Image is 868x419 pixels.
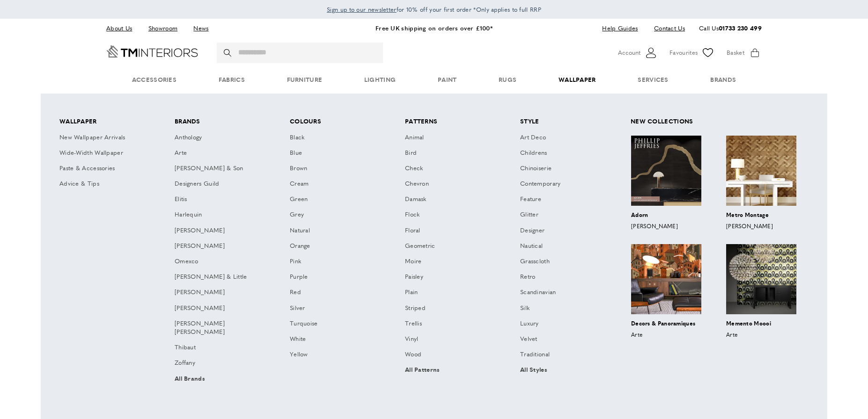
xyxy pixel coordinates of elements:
[537,65,617,94] a: Wallpaper
[515,115,614,130] a: Style
[170,161,269,177] a: [PERSON_NAME] & Son
[515,301,614,317] a: Silk
[400,224,499,239] a: Floral
[170,146,269,161] a: Arte
[400,177,499,192] a: Chevron
[400,317,499,332] a: Trellis
[719,23,762,32] a: 01733 230 499
[515,254,614,270] a: Grasscloth
[669,46,715,60] a: Favourites
[478,65,537,94] a: Rugs
[515,192,614,208] a: Feature
[170,177,269,192] a: Designers Guild
[285,332,384,347] a: White
[343,65,417,94] a: Lighting
[285,285,384,301] a: Red
[285,254,384,270] a: Pink
[285,115,384,130] span: Colours
[617,65,690,94] a: Services
[400,130,499,146] a: Animal
[400,332,499,347] a: Vinyl
[400,363,499,378] a: All Patterns
[170,254,269,270] a: Omexco
[170,192,269,208] a: Elitis
[515,130,614,146] a: Art Deco
[106,45,198,58] a: Go to Home page
[55,161,154,177] a: Paste & Accessories
[618,48,640,58] span: Account
[400,115,499,130] a: Patterns
[400,301,499,317] a: Striped
[55,146,154,161] a: Wide-Width Wallpaper
[285,192,384,208] a: Green
[515,270,614,285] a: Retro
[170,372,269,387] a: All Brands
[170,115,269,130] a: Brands
[400,208,499,223] a: Flock
[111,65,198,94] span: Accessories
[285,177,384,192] a: Cream
[285,146,384,161] a: Blue
[327,5,397,14] span: Sign up to our newsletter
[266,65,343,94] a: Furniture
[285,208,384,223] a: Grey
[669,48,698,58] span: Favourites
[400,347,499,363] a: Wood
[515,317,614,332] a: Luxury
[699,23,762,33] p: Call Us
[417,65,478,94] a: Paint
[170,208,269,223] a: Harlequin
[55,177,154,192] a: Advice & Tips
[327,5,397,14] a: Sign up to our newsletter
[285,239,384,254] a: Orange
[224,43,233,63] button: Search
[400,270,499,285] a: Paisley
[515,208,614,223] a: Glitter
[170,130,269,146] a: Anthology
[170,270,269,285] a: [PERSON_NAME] & Little
[618,46,658,60] button: Customer Account
[375,23,493,32] a: Free UK shipping on orders over £100*
[327,5,541,14] span: for 10% off your first order *Only applies to full RRP
[515,146,614,161] a: Childrens
[285,301,384,317] a: Silver
[55,115,154,130] a: Wallpaper
[170,285,269,301] a: [PERSON_NAME]
[170,224,269,239] a: [PERSON_NAME]
[141,22,184,35] a: Showroom
[170,301,269,317] a: [PERSON_NAME]
[647,22,685,35] a: Contact Us
[170,340,269,356] a: Thibaut
[285,270,384,285] a: Purple
[690,65,757,94] a: Brands
[170,356,269,371] a: Zoffany
[55,130,154,146] a: New Wallpaper Arrivals
[400,146,499,161] a: Bird
[595,22,645,35] a: Help Guides
[170,239,269,254] a: [PERSON_NAME]
[400,254,499,270] a: Moire
[285,347,384,363] a: Yellow
[515,363,614,378] a: All Styles
[515,285,614,301] a: Scandinavian
[515,239,614,254] a: Nautical
[285,161,384,177] a: Brown
[400,192,499,208] a: Damask
[285,224,384,239] a: Natural
[400,239,499,254] a: Geometric
[170,317,269,340] a: [PERSON_NAME] [PERSON_NAME]
[186,22,215,35] a: News
[515,177,614,192] a: Contemporary
[198,65,266,94] a: Fabrics
[400,285,499,301] a: Plain
[285,317,384,332] a: Turquoise
[515,332,614,347] a: Velvet
[400,161,499,177] a: Check
[285,130,384,146] a: Black
[515,224,614,239] a: Designer
[515,161,614,177] a: Chinoiserie
[626,115,813,130] span: New Collections
[515,347,614,363] a: Traditional
[106,22,139,35] a: About Us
